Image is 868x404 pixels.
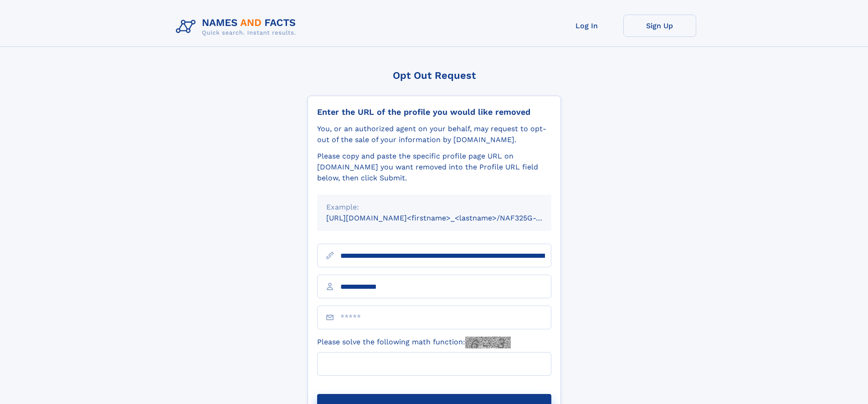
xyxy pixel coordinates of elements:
div: Enter the URL of the profile you would like removed [317,107,551,117]
div: Example: [326,202,542,213]
img: Logo Names and Facts [172,15,303,39]
a: Sign Up [623,15,696,37]
a: Log In [550,15,623,37]
div: You, or an authorized agent on your behalf, may request to opt-out of the sale of your informatio... [317,123,551,145]
label: Please solve the following math function: [317,337,511,348]
div: Please copy and paste the specific profile page URL on [DOMAIN_NAME] you want removed into the Pr... [317,151,551,184]
small: [URL][DOMAIN_NAME]<firstname>_<lastname>/NAF325G-xxxxxxxx [326,214,569,222]
div: Opt Out Request [308,70,561,81]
